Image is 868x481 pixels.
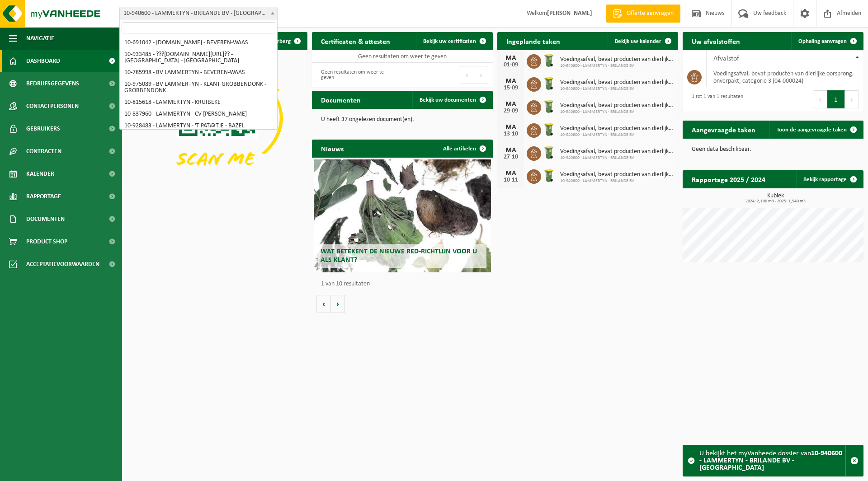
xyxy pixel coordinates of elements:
[312,140,353,157] h2: Nieuws
[687,89,743,109] div: 1 tot 1 van 1 resultaten
[502,177,520,183] div: 10-11
[560,109,674,115] span: 10-940600 - LAMMERTYN - BRILANDE BV
[683,121,764,138] h2: Aangevraagde taken
[687,193,863,204] h3: Kubiek
[813,90,827,108] button: Previous
[26,140,61,163] span: Contracten
[707,67,863,87] td: voedingsafval, bevat producten van dierlijke oorsprong, onverpakt, categorie 3 (04-000024)
[796,170,863,188] a: Bekijk rapportage
[615,38,661,44] span: Bekijk uw kalender
[606,5,680,23] a: Offerte aanvragen
[541,122,557,137] img: WB-0140-HPE-GN-50
[26,95,79,117] span: Contactpersonen
[26,72,79,95] span: Bedrijfsgegevens
[120,7,277,20] span: 10-940600 - LAMMERTYN - BRILANDE BV - LOKEREN
[560,56,674,63] span: Voedingsafval, bevat producten van dierlijke oorsprong, onverpakt, categorie 3
[541,99,557,114] img: WB-0140-HPE-GN-50
[560,125,674,132] span: Voedingsafval, bevat producten van dierlijke oorsprong, onverpakt, categorie 3
[502,78,520,85] div: MA
[122,120,275,132] li: 10-928483 - LAMMERTYN - 'T PAT@TJE - BAZEL
[687,199,863,204] span: 2024: 2,100 m3 - 2025: 1,540 m3
[271,38,291,44] span: Verberg
[683,32,749,50] h2: Uw afvalstoffen
[502,108,520,114] div: 29-09
[26,230,67,253] span: Product Shop
[122,79,275,97] li: 10-975089 - BV LAMMERTYN - KLANT GROBBENDONK - GROBBENDONK
[312,32,399,50] h2: Certificaten & attesten
[560,102,674,109] span: Voedingsafval, bevat producten van dierlijke oorsprong, onverpakt, categorie 3
[502,170,520,177] div: MA
[497,32,569,50] h2: Ingeplande taken
[502,124,520,131] div: MA
[777,127,847,133] span: Toon de aangevraagde taken
[312,91,370,108] h2: Documenten
[560,79,674,86] span: Voedingsafval, bevat producten van dierlijke oorsprong, onverpakt, categorie 3
[560,178,674,184] span: 10-940600 - LAMMERTYN - BRILANDE BV
[122,37,275,49] li: 10-691042 - [DOMAIN_NAME] - BEVEREN-WAAS
[420,97,476,103] span: Bekijk uw documenten
[436,140,492,158] a: Alle artikelen
[560,86,674,92] span: 10-940600 - LAMMERTYN - BRILANDE BV
[423,38,476,44] span: Bekijk uw certificaten
[541,76,557,91] img: WB-0140-HPE-GN-50
[541,168,557,183] img: WB-0140-HPE-GN-50
[316,295,331,313] button: Vorige
[119,7,278,20] span: 10-940600 - LAMMERTYN - BRILANDE BV - LOKEREN
[474,66,488,84] button: Next
[791,32,863,50] a: Ophaling aanvragen
[845,90,859,108] button: Next
[264,32,307,50] button: Verberg
[560,148,674,155] span: Voedingsafval, bevat producten van dierlijke oorsprong, onverpakt, categorie 3
[692,146,854,153] p: Geen data beschikbaar.
[321,117,484,123] p: U heeft 37 ongelezen document(en).
[314,159,491,272] a: Wat betekent de nieuwe RED-richtlijn voor u als klant?
[312,50,493,63] td: Geen resultaten om weer te geven
[699,445,845,476] div: U bekijkt het myVanheede dossier van
[624,9,676,18] span: Offerte aanvragen
[502,147,520,154] div: MA
[26,208,65,230] span: Documenten
[122,97,275,108] li: 10-815618 - LAMMERTYN - KRUIBEKE
[683,170,774,188] h2: Rapportage 2025 / 2024
[26,27,54,50] span: Navigatie
[713,55,739,62] span: Afvalstof
[502,62,520,68] div: 01-09
[412,91,492,109] a: Bekijk uw documenten
[321,281,488,287] p: 1 van 10 resultaten
[547,10,592,17] strong: [PERSON_NAME]
[26,163,54,185] span: Kalender
[502,85,520,91] div: 15-09
[560,63,674,69] span: 10-940600 - LAMMERTYN - BRILANDE BV
[560,155,674,161] span: 10-940600 - LAMMERTYN - BRILANDE BV
[541,145,557,160] img: WB-0140-HPE-GN-50
[769,121,863,139] a: Toon de aangevraagde taken
[316,65,398,85] div: Geen resultaten om weer te geven
[26,117,60,140] span: Gebruikers
[541,53,557,68] img: WB-0140-HPE-GN-50
[798,38,847,44] span: Ophaling aanvragen
[560,132,674,138] span: 10-940600 - LAMMERTYN - BRILANDE BV
[26,253,99,276] span: Acceptatievoorwaarden
[416,32,492,50] a: Bekijk uw certificaten
[502,55,520,62] div: MA
[502,101,520,108] div: MA
[122,49,275,67] li: 10-933485 - ???[DOMAIN_NAME][URL]?? - [GEOGRAPHIC_DATA] - [GEOGRAPHIC_DATA]
[460,66,474,84] button: Previous
[321,248,477,264] span: Wat betekent de nieuwe RED-richtlijn voor u als klant?
[26,185,61,208] span: Rapportage
[122,108,275,120] li: 10-837960 - LAMMERTYN - CV [PERSON_NAME]
[122,67,275,79] li: 10-785998 - BV LAMMERTYN - BEVEREN-WAAS
[699,450,842,472] strong: 10-940600 - LAMMERTYN - BRILANDE BV - [GEOGRAPHIC_DATA]
[560,171,674,178] span: Voedingsafval, bevat producten van dierlijke oorsprong, onverpakt, categorie 3
[608,32,677,50] a: Bekijk uw kalender
[502,131,520,137] div: 13-10
[502,154,520,160] div: 27-10
[827,90,845,108] button: 1
[26,50,60,72] span: Dashboard
[331,295,345,313] button: Volgende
